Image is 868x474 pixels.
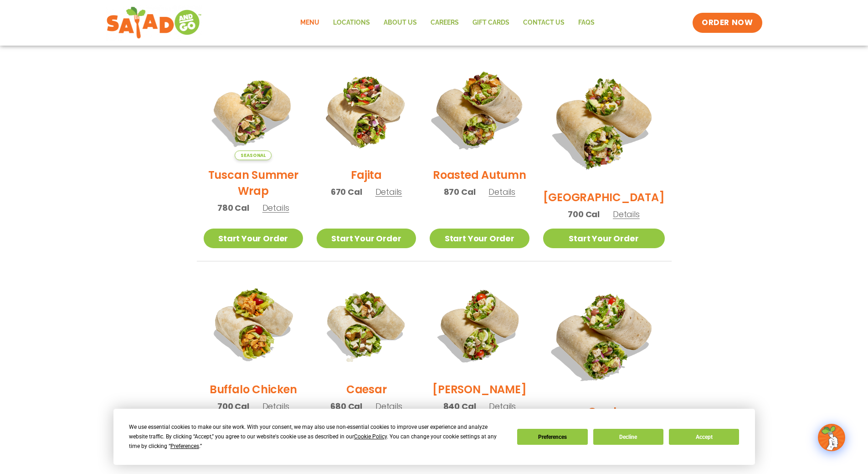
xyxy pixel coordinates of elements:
span: Seasonal [235,151,272,160]
a: Menu [293,12,326,33]
span: 680 Cal [330,400,362,412]
span: Details [375,401,402,412]
a: Locations [326,12,377,33]
img: wpChatIcon [819,425,844,450]
h2: [GEOGRAPHIC_DATA] [543,189,665,205]
img: Product photo for Cobb Wrap [430,275,529,375]
img: new-SAG-logo-768×292 [106,5,202,41]
span: Details [375,186,402,198]
img: Product photo for Fajita Wrap [317,61,416,160]
span: ORDER NOW [702,17,753,28]
h2: Buffalo Chicken [210,381,297,397]
a: Start Your Order [430,229,529,248]
a: GIFT CARDS [466,12,516,33]
div: We use essential cookies to make our site work. With your consent, we may also use non-essential ... [129,422,506,451]
img: Product photo for Roasted Autumn Wrap [421,52,538,169]
img: Product photo for Buffalo Chicken Wrap [204,275,303,375]
h2: Fajita [351,167,382,183]
a: About Us [377,12,424,33]
span: 700 Cal [568,208,600,220]
h2: Greek [588,404,620,420]
span: 670 Cal [331,186,362,198]
img: Product photo for Tuscan Summer Wrap [204,61,303,160]
span: 700 Cal [217,400,249,412]
a: ORDER NOW [693,13,762,33]
h2: Roasted Autumn [433,167,526,183]
span: Details [613,208,640,220]
span: Details [262,202,289,214]
span: Details [489,401,516,412]
span: Cookie Policy [354,433,387,440]
h2: Tuscan Summer Wrap [204,167,303,199]
img: Product photo for Caesar Wrap [317,275,416,375]
a: Start Your Order [204,229,303,248]
span: Details [262,401,289,412]
button: Accept [669,429,739,445]
span: 780 Cal [217,202,249,214]
span: Details [488,186,515,198]
span: Preferences [170,443,199,449]
button: Preferences [517,429,587,445]
a: Start Your Order [543,229,665,248]
img: Product photo for BBQ Ranch Wrap [543,61,665,182]
h2: Caesar [346,381,387,397]
h2: [PERSON_NAME] [432,381,526,397]
a: Contact Us [516,12,571,33]
a: Start Your Order [317,229,416,248]
img: Product photo for Greek Wrap [543,275,665,397]
button: Decline [593,429,663,445]
a: FAQs [571,12,601,33]
span: 840 Cal [443,400,476,412]
div: Cookie Consent Prompt [113,409,755,465]
span: 870 Cal [444,186,476,198]
a: Careers [424,12,466,33]
nav: Menu [293,12,601,33]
